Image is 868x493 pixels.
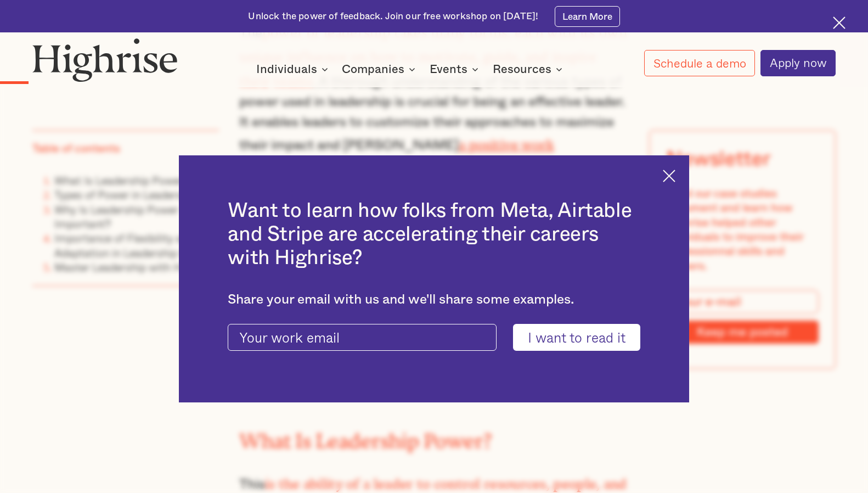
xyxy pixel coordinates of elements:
[228,199,640,270] h2: Want to learn how folks from Meta, Airtable and Stripe are accelerating their careers with Highrise?
[32,38,177,82] img: Highrise logo
[248,10,538,23] div: Unlock the power of feedback. Join our free workshop on [DATE]!
[342,63,404,76] div: Companies
[256,63,331,76] div: Individuals
[228,324,496,351] input: Your work email
[228,324,640,351] form: current-ascender-blog-article-modal-form
[663,170,675,182] img: Cross icon
[833,16,846,29] img: Cross icon
[513,324,640,351] input: I want to read it
[430,63,467,76] div: Events
[228,292,640,307] div: Share your email with us and we'll share some examples.
[342,63,419,76] div: Companies
[644,50,755,76] a: Schedule a demo
[760,50,836,76] a: Apply now
[493,63,551,76] div: Resources
[256,63,317,76] div: Individuals
[493,63,566,76] div: Resources
[430,63,482,76] div: Events
[555,6,620,27] a: Learn More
